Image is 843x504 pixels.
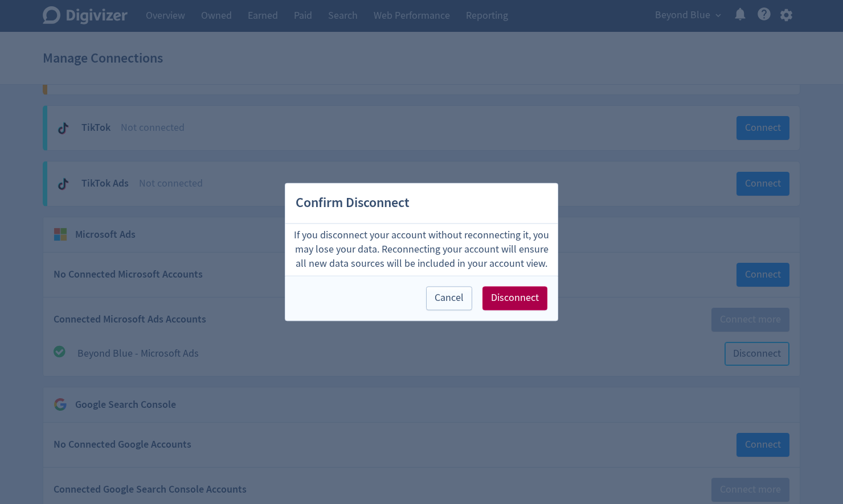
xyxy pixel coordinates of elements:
span: Cancel [435,294,464,304]
button: Disconnect [482,287,547,311]
span: Disconnect [491,294,539,304]
h2: Confirm Disconnect [285,183,558,224]
button: Cancel [426,287,472,311]
p: If you disconnect your account without reconnecting it, you may lose your data. Reconnecting your... [290,228,553,271]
